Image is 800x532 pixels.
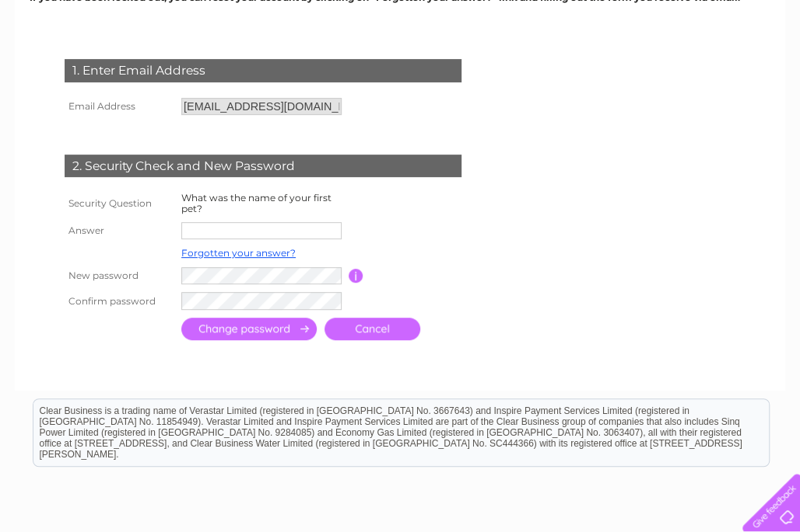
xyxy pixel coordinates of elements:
a: Blog [721,66,743,78]
th: New password [61,263,177,288]
label: What was the name of your first pet? [181,192,332,214]
th: Email Address [61,94,177,119]
th: Answer [61,218,177,243]
a: Cancel [325,318,420,340]
a: Water [582,66,612,78]
img: logo.png [28,40,107,88]
a: Contact [753,66,791,78]
th: Confirm password [61,288,177,313]
a: Energy [621,66,655,78]
div: Clear Business is a trading name of Verastar Limited (registered in [GEOGRAPHIC_DATA] No. 3667643... [33,9,769,75]
th: Security Question [61,189,177,218]
a: Forgotten your answer? [181,247,296,259]
a: 0333 014 3131 [507,8,614,27]
input: Submit [181,318,317,340]
div: 2. Security Check and New Password [65,155,461,178]
a: Telecoms [665,66,711,78]
input: Information [349,269,363,283]
div: 1. Enter Email Address [65,59,461,82]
